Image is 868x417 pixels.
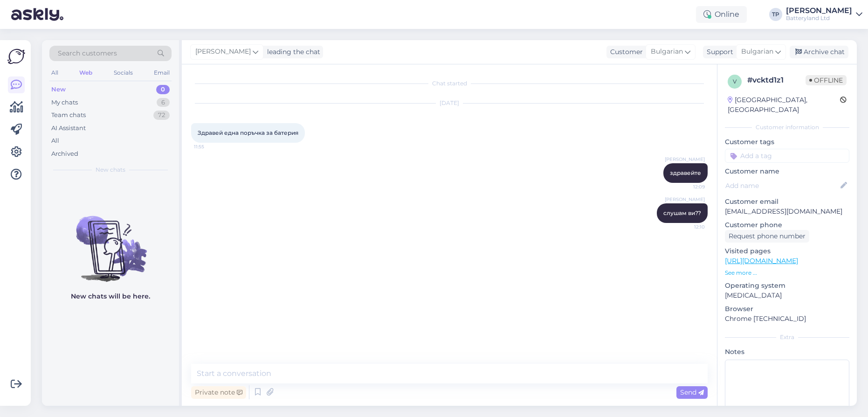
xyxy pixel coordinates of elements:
[195,47,251,57] span: [PERSON_NAME]
[725,314,849,324] p: Chrome [TECHNICAL_ID]
[191,386,246,399] div: Private note
[153,111,170,120] div: 72
[728,95,840,115] div: [GEOGRAPHIC_DATA], [GEOGRAPHIC_DATA]
[194,143,229,150] span: 11:55
[725,207,849,216] p: [EMAIL_ADDRESS][DOMAIN_NAME]
[651,47,683,57] span: Bulgarian
[725,281,849,291] p: Operating system
[606,47,643,57] div: Customer
[157,98,170,107] div: 6
[263,47,320,57] div: leading the chat
[663,209,701,216] span: слушам ви??
[725,197,849,207] p: Customer email
[725,269,849,277] p: See more ...
[191,79,708,88] div: Chat started
[71,292,150,301] p: New chats will be here.
[786,7,852,14] div: [PERSON_NAME]
[806,75,847,85] span: Offline
[198,129,298,136] span: Здравей една поръчка за батерия
[49,67,60,79] div: All
[703,47,733,57] div: Support
[51,136,59,146] div: All
[665,156,705,163] span: [PERSON_NAME]
[725,304,849,314] p: Browser
[680,388,704,396] span: Send
[51,85,66,94] div: New
[725,230,809,243] div: Request phone number
[51,124,86,133] div: AI Assistant
[670,223,705,230] span: 12:10
[725,137,849,147] p: Customer tags
[670,183,705,190] span: 12:09
[790,46,848,58] div: Archive chat
[769,8,782,21] div: TP
[741,47,773,57] span: Bulgarian
[725,333,849,341] div: Extra
[96,166,125,174] span: New chats
[51,149,78,159] div: Archived
[51,98,78,107] div: My chats
[77,67,94,79] div: Web
[156,85,170,94] div: 0
[725,149,849,163] input: Add a tag
[112,67,135,79] div: Socials
[747,75,806,86] div: # vcktd1z1
[42,199,179,283] img: No chats
[725,123,849,132] div: Customer information
[665,196,705,203] span: [PERSON_NAME]
[786,14,852,22] div: Batteryland Ltd
[725,347,849,357] p: Notes
[725,167,849,176] p: Customer name
[725,220,849,230] p: Customer phone
[7,48,25,65] img: Askly Logo
[725,181,839,191] input: Add name
[696,6,747,23] div: Online
[725,246,849,256] p: Visited pages
[152,67,172,79] div: Email
[58,49,117,58] span: Search customers
[733,78,737,85] span: v
[786,7,862,22] a: [PERSON_NAME]Batteryland Ltd
[725,257,798,265] a: [URL][DOMAIN_NAME]
[191,99,708,107] div: [DATE]
[670,169,701,176] span: здравейте
[51,111,86,120] div: Team chats
[725,291,849,300] p: [MEDICAL_DATA]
